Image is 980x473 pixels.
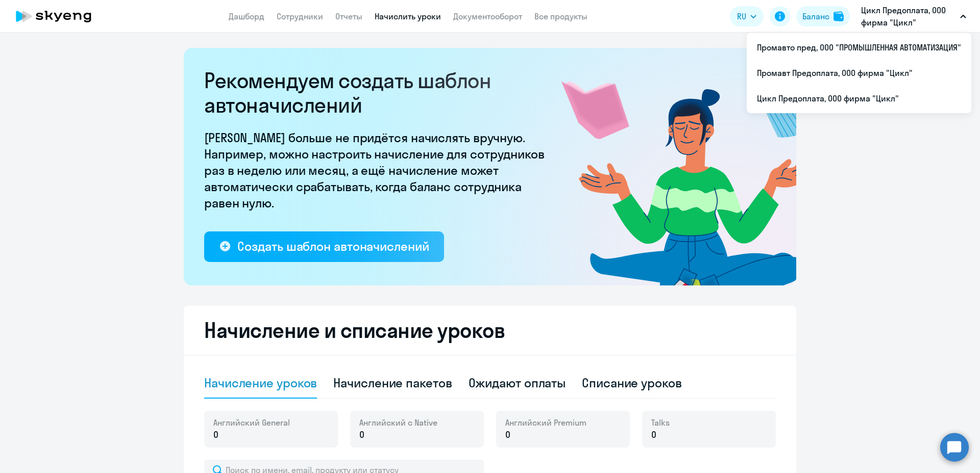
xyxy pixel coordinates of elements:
[861,4,956,29] p: Цикл Предоплата, ООО фирма "Цикл"
[359,428,364,441] span: 0
[469,375,566,391] div: Ожидают оплаты
[333,375,452,391] div: Начисление пакетов
[277,11,323,21] a: Сотрудники
[204,129,551,211] p: [PERSON_NAME] больше не придётся начислять вручную. Например, можно настроить начисление для сотр...
[834,11,844,21] img: balance
[453,11,522,21] a: Документооборот
[802,10,829,22] div: Баланс
[856,4,971,29] button: Цикл Предоплата, ООО фирма "Цикл"
[335,11,362,21] a: Отчеты
[204,231,444,262] button: Создать шаблон автоначислений
[651,428,656,441] span: 0
[204,318,776,343] h2: Начисление и списание уроков
[505,428,510,441] span: 0
[375,11,441,21] a: Начислить уроки
[204,68,551,117] h2: Рекомендуем создать шаблон автоначислений
[359,417,437,428] span: Английский с Native
[229,11,264,21] a: Дашборд
[505,417,586,428] span: Английский Premium
[204,375,317,391] div: Начисление уроков
[796,6,850,27] button: Балансbalance
[747,33,971,113] ul: RU
[237,238,429,254] div: Создать шаблон автоначислений
[730,6,764,27] button: RU
[213,428,218,441] span: 0
[534,11,587,21] a: Все продукты
[737,10,746,22] span: RU
[651,417,670,428] span: Talks
[582,375,682,391] div: Списание уроков
[213,417,290,428] span: Английский General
